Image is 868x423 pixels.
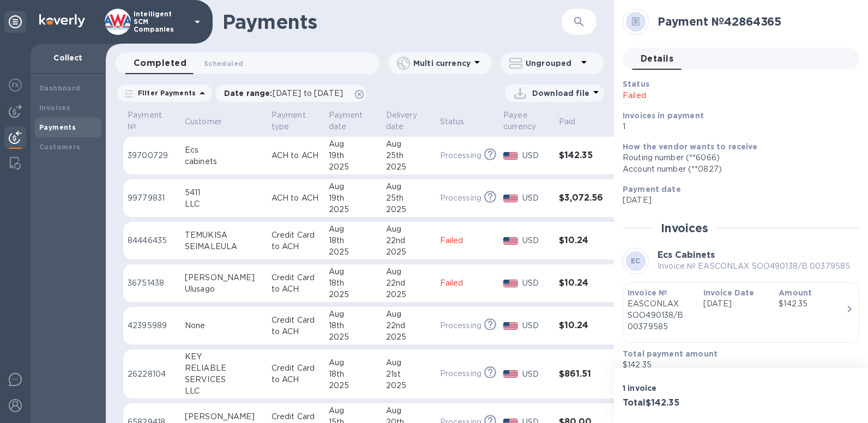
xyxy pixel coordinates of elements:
[559,116,590,128] span: Paid
[386,161,431,173] div: 2025
[386,405,431,416] div: Aug
[185,351,263,362] div: KEY
[386,110,431,132] span: Delivery date
[440,368,481,379] p: Processing
[185,283,263,295] div: Ulusago
[128,110,162,132] p: Payment №
[623,383,737,394] p: 1 invoice
[329,181,377,192] div: Aug
[39,104,70,112] b: Invoices
[559,369,603,379] h3: $861.51
[503,110,536,132] p: Payee currency
[204,58,243,69] span: Scheduled
[386,223,431,235] div: Aug
[559,116,576,128] p: Paid
[703,298,770,310] p: [DATE]
[185,116,236,128] span: Customer
[658,15,851,28] h2: Payment № 42864365
[272,150,320,161] p: ACH to ACH
[386,181,431,192] div: Aug
[128,110,176,132] span: Payment №
[222,10,522,33] h1: Payments
[623,164,851,175] div: Account number (**0827)
[623,185,681,194] b: Payment date
[272,110,306,132] p: Payment type
[128,277,176,289] p: 36751438
[272,362,320,385] p: Credit Card to ACH
[185,144,263,156] div: Ecs
[386,357,431,368] div: Aug
[329,150,377,161] div: 19th
[623,142,758,151] b: How the vendor wants to receive
[386,150,431,161] div: 25th
[185,229,263,241] div: TEMUKISA
[185,320,263,331] div: None
[386,235,431,246] div: 22nd
[522,277,550,289] p: USD
[128,235,176,246] p: 84446435
[329,289,377,300] div: 2025
[522,235,550,246] p: USD
[522,368,550,380] p: USD
[503,195,518,202] img: USD
[329,110,363,132] p: Payment date
[386,138,431,150] div: Aug
[503,322,518,330] img: USD
[522,320,550,331] p: USD
[329,138,377,150] div: Aug
[386,266,431,277] div: Aug
[559,150,603,161] h3: $142.35
[128,320,176,331] p: 42395989
[522,150,550,161] p: USD
[623,349,718,358] b: Total payment amount
[559,278,603,288] h3: $10.24
[215,84,366,102] div: Date range:[DATE] to [DATE]
[39,84,81,92] b: Dashboard
[329,309,377,320] div: Aug
[329,357,377,368] div: Aug
[329,192,377,204] div: 19th
[329,405,377,416] div: Aug
[386,289,431,300] div: 2025
[185,411,263,422] div: [PERSON_NAME]
[386,320,431,331] div: 22nd
[386,331,431,343] div: 2025
[185,362,263,374] div: RELIABLE
[641,51,673,67] span: Details
[185,156,263,167] div: cabinets
[386,192,431,204] div: 25th
[440,320,481,331] p: Processing
[440,235,495,246] p: Failed
[272,192,320,204] p: ACH to ACH
[386,204,431,215] div: 2025
[559,235,603,246] h3: $10.24
[272,272,320,295] p: Credit Card to ACH
[329,246,377,258] div: 2025
[273,89,343,98] span: [DATE] to [DATE]
[522,192,550,204] p: USD
[185,187,263,198] div: 5411
[559,193,603,203] h3: $3,072.56
[386,309,431,320] div: Aug
[39,123,76,131] b: Payments
[329,277,377,289] div: 18th
[185,241,263,252] div: SEIMALEULA
[532,88,589,99] p: Download file
[329,110,377,132] span: Payment date
[329,204,377,215] div: 2025
[623,80,649,88] b: Status
[386,368,431,380] div: 21st
[39,52,97,63] p: Collect
[703,288,755,297] b: Invoice Date
[272,315,320,337] p: Credit Card to ACH
[329,368,377,380] div: 18th
[185,385,263,397] div: LLC
[628,288,667,297] b: Invoice №
[4,11,26,33] div: Unpin categories
[39,14,85,27] img: Logo
[272,110,320,132] span: Payment type
[623,111,704,120] b: Invoices in payment
[329,320,377,331] div: 18th
[503,152,518,160] img: USD
[440,116,465,128] p: Status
